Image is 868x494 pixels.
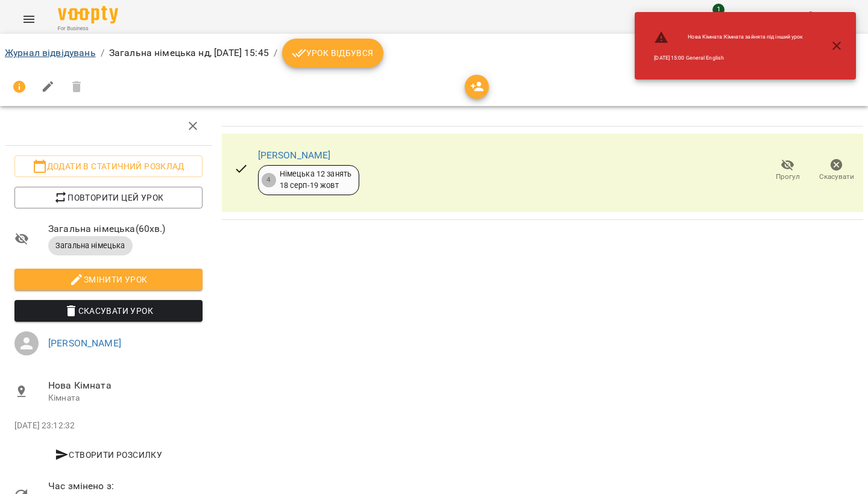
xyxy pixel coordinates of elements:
button: Змінити урок [14,269,203,290]
span: Змінити урок [24,272,193,287]
button: Створити розсилку [14,444,203,466]
button: Скасувати Урок [14,300,203,322]
img: Voopty Logo [58,6,118,23]
p: [DATE] 23:12:32 [14,420,203,432]
span: Урок відбувся [292,46,374,60]
div: Німецька 12 занять 18 серп - 19 жовт [280,169,352,191]
p: Загальна німецька нд, [DATE] 15:45 [109,46,269,60]
span: Створити розсилку [19,448,198,462]
span: Нова Кімната [48,378,203,393]
span: Додати в статичний розклад [24,159,193,174]
a: [PERSON_NAME] [48,337,121,349]
span: Загальна німецька [48,240,133,251]
nav: breadcrumb [5,39,863,67]
button: Повторити цей урок [14,187,203,208]
span: For Business [58,25,118,33]
button: Скасувати [812,154,861,187]
li: Нова Кімната : Кімната зайнята під інший урок [644,25,813,49]
span: Скасувати Урок [24,304,193,318]
span: Загальна німецька ( 60 хв. ) [48,222,203,236]
span: 1 [712,4,725,16]
span: Повторити цей урок [24,190,193,205]
button: Додати в статичний розклад [14,155,203,177]
button: Прогул [763,154,812,187]
a: [PERSON_NAME] [258,149,331,161]
li: / [274,46,277,60]
li: / [101,46,104,60]
button: Menu [14,5,43,34]
div: 4 [262,173,276,187]
a: Журнал відвідувань [5,47,96,58]
p: Кімната [48,392,203,404]
button: Урок відбувся [282,39,383,67]
li: [DATE] 15:00 General English [644,49,813,67]
span: Скасувати [819,172,854,182]
span: Прогул [776,172,800,182]
span: Час змінено з: [48,479,203,493]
